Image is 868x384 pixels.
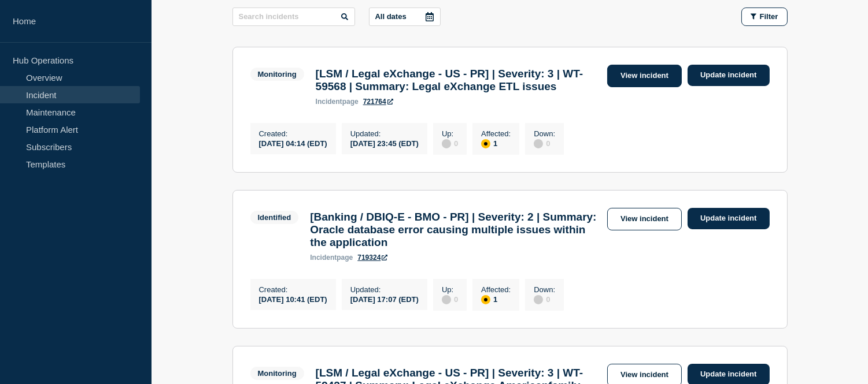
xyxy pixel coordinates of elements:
a: View incident [607,65,682,87]
span: incident [310,253,337,262]
div: [DATE] 04:14 (EDT) [259,138,327,148]
p: All dates [375,12,407,21]
span: Filter [760,12,778,21]
div: 0 [534,138,555,148]
p: Down : [534,129,555,138]
p: page [310,253,353,262]
div: [DATE] 17:07 (EDT) [350,294,419,304]
a: Update incident [688,65,770,86]
p: page [316,98,359,106]
button: All dates [369,8,441,26]
p: Created : [259,285,327,294]
div: disabled [534,139,543,148]
p: Down : [534,285,555,294]
div: affected [481,295,490,304]
div: 0 [442,138,458,148]
p: Up : [442,285,458,294]
div: 1 [481,138,511,148]
a: 721764 [363,98,393,106]
button: Filter [741,8,788,26]
div: disabled [442,139,451,148]
div: affected [481,139,490,148]
a: 719324 [357,253,387,262]
span: Monitoring [250,68,304,81]
h3: [LSM / Legal eXchange - US - PR] | Severity: 3 | WT-59568 | Summary: Legal eXchange ETL issues [316,68,601,93]
div: disabled [442,295,451,304]
a: Update incident [688,208,770,229]
div: disabled [534,295,543,304]
div: 1 [481,294,511,304]
span: Identified [250,211,299,224]
a: View incident [607,208,682,230]
div: [DATE] 10:41 (EDT) [259,294,327,304]
div: 0 [442,294,458,304]
input: Search incidents [232,8,355,26]
p: Affected : [481,129,511,138]
span: incident [316,98,342,106]
p: Updated : [350,285,419,294]
h3: [Banking / DBIQ-E - BMO - PR] | Severity: 2 | Summary: Oracle database error causing multiple iss... [310,211,601,249]
div: 0 [534,294,555,304]
p: Updated : [350,129,419,138]
p: Up : [442,129,458,138]
p: Created : [259,129,327,138]
p: Affected : [481,285,511,294]
span: Monitoring [250,367,304,380]
div: [DATE] 23:45 (EDT) [350,138,419,148]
